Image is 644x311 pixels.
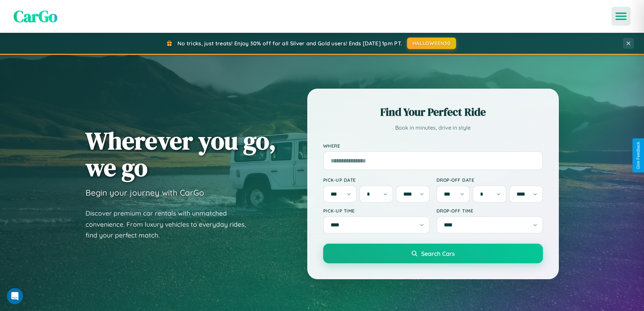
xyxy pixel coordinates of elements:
[86,208,255,241] p: Discover premium car rentals with unmatched convenience. From luxury vehicles to everyday rides, ...
[86,127,276,181] h1: Wherever you go, we go
[323,177,430,183] label: Pick-up Date
[612,7,630,26] button: Open menu
[323,208,430,214] label: Pick-up Time
[323,143,543,149] label: Where
[436,208,543,214] label: Drop-off Time
[323,105,543,119] h2: Find Your Perfect Ride
[323,244,543,263] button: Search Cars
[636,142,641,169] div: Give Feedback
[436,177,543,183] label: Drop-off Date
[14,5,57,27] span: CarGo
[421,250,455,257] span: Search Cars
[177,40,402,47] span: No tricks, just treats! Enjoy 30% off for all Silver and Gold users! Ends [DATE] 1pm PT.
[7,288,23,304] iframe: Intercom live chat
[407,38,456,49] button: HALLOWEEN30
[323,123,543,133] p: Book in minutes, drive in style
[86,187,204,198] h3: Begin your journey with CarGo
